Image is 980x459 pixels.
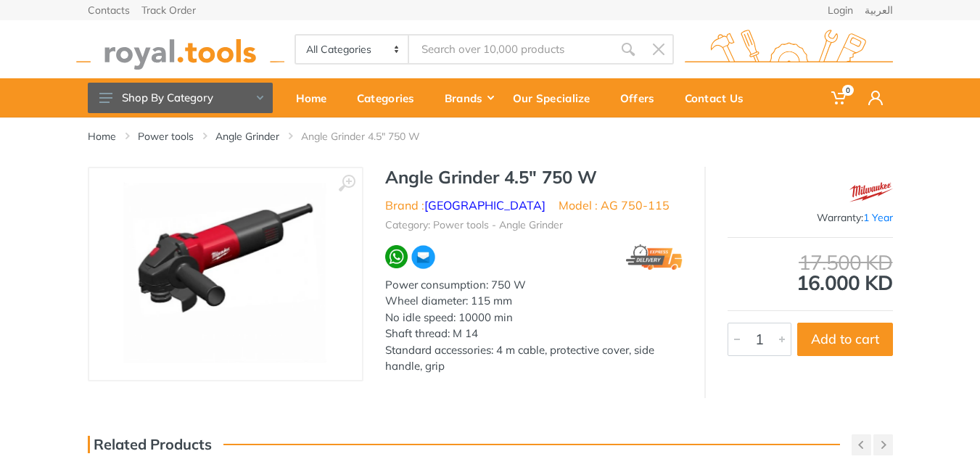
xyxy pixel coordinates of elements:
a: Power tools [138,129,194,144]
img: express.png [626,244,683,270]
li: Brand : [385,197,545,214]
div: Categories [347,83,435,113]
li: Category: Power tools - Angle Grinder [385,218,563,233]
div: 16.000 KD [728,252,893,293]
select: Category [296,36,410,63]
a: [GEOGRAPHIC_DATA] [424,198,545,212]
a: 0 [821,78,858,117]
img: royal.tools Logo [685,30,893,70]
img: ma.webp [411,244,436,270]
div: Offers [610,83,675,113]
a: Categories [347,78,435,117]
a: Our Specialize [503,78,610,117]
button: Add to cart [797,323,893,356]
img: royal.tools Logo [76,30,284,70]
a: Angle Grinder [215,129,279,144]
nav: breadcrumb [88,129,893,144]
div: Our Specialize [503,83,610,113]
a: Track Order [141,5,196,15]
a: العربية [865,5,893,15]
h3: Related Products [88,436,212,453]
h1: Angle Grinder 4.5" 750 W [385,167,683,188]
div: Home [286,83,347,113]
li: Angle Grinder 4.5" 750 W [301,129,442,144]
div: 17.500 KD [728,252,893,273]
a: Contacts [88,5,130,15]
button: Shop By Category [88,83,273,113]
img: wa.webp [385,245,408,268]
img: Milwaukee [849,174,893,210]
input: Site search [409,34,612,65]
div: Power consumption: 750 W Wheel diameter: 115 mm No idle speed: 10000 min Shaft thread: M 14 Stand... [385,277,683,375]
a: Offers [610,78,675,117]
div: Brands [435,83,503,113]
div: Warranty: [728,210,893,226]
span: 0 [842,85,854,96]
a: Home [286,78,347,117]
div: Contact Us [675,83,764,113]
span: 1 Year [863,211,893,224]
img: Royal Tools - Angle Grinder 4.5 [123,183,328,365]
a: Home [88,129,116,144]
a: Contact Us [675,78,764,117]
li: Model : AG 750-115 [559,197,670,214]
a: Login [828,5,853,15]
